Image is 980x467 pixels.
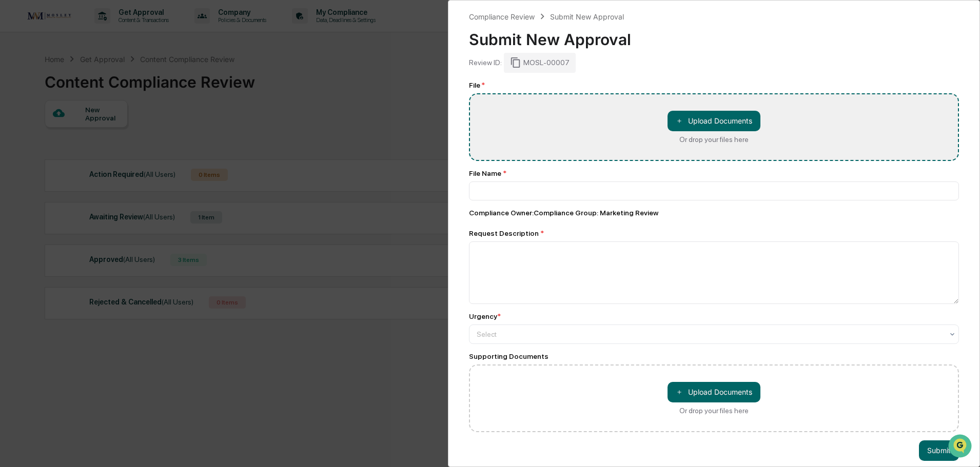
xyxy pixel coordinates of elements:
[72,173,124,181] a: Powered byPylon
[70,125,131,144] a: 🗄️Attestations
[85,129,127,139] span: Attestations
[469,209,959,217] div: Compliance Owner : Compliance Group: Marketing Review
[679,135,749,144] div: Or drop your files here
[469,22,959,49] div: Submit New Approval
[21,129,66,139] span: Preclearance
[10,78,29,97] img: 1746055101610-c473b297-6a78-478c-a979-82029cc54cd1
[679,407,749,415] div: Or drop your files here
[469,312,501,320] div: Urgency
[21,149,65,159] span: Data Lookup
[10,22,187,38] p: How can we help?
[35,78,168,89] div: Start new chat
[469,352,959,360] div: Supporting Documents
[10,150,18,158] div: 🔎
[469,58,502,67] div: Review ID:
[676,387,683,397] span: ＋
[469,12,535,21] div: Compliance Review
[947,433,975,461] iframe: Open customer support
[35,89,130,97] div: We're available if you need us!
[469,81,959,89] div: File
[504,53,576,72] div: MOSL-00007
[10,130,18,138] div: 🖐️
[550,12,624,21] div: Submit New Approval
[676,116,683,126] span: ＋
[74,130,83,138] div: 🗄️
[469,169,959,177] div: File Name
[6,145,69,163] a: 🔎Data Lookup
[174,82,187,94] button: Start new chat
[668,111,760,131] button: Or drop your files here
[668,382,760,402] button: Or drop your files here
[6,125,70,144] a: 🖐️Preclearance
[102,174,124,181] span: Pylon
[919,440,959,461] button: Submit
[469,229,959,237] div: Request Description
